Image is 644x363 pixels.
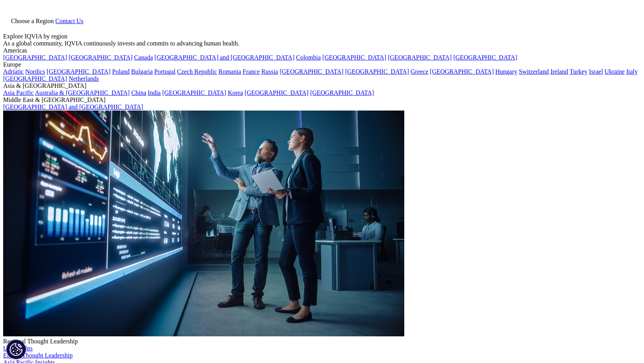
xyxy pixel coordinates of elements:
[69,75,99,82] a: Netherlands
[411,68,428,75] a: Greece
[589,68,603,75] a: Israel
[112,68,129,75] a: Poland
[35,89,130,96] a: Australia & [GEOGRAPHIC_DATA]
[626,68,638,75] a: Italy
[3,75,67,82] a: [GEOGRAPHIC_DATA]
[3,96,641,103] div: Middle East & [GEOGRAPHIC_DATA]
[244,89,308,96] a: [GEOGRAPHIC_DATA]
[430,68,494,75] a: [GEOGRAPHIC_DATA]
[3,40,641,47] div: As a global community, IQVIA continuously invests and commits to advancing human health.
[3,33,641,40] div: Explore IQVIA by region
[131,68,153,75] a: Bulgaria
[3,338,641,345] div: Regional Thought Leadership
[345,68,409,75] a: [GEOGRAPHIC_DATA]
[11,18,54,24] span: Choose a Region
[604,68,625,75] a: Ukraine
[243,68,260,75] a: France
[55,18,83,24] a: Contact Us
[134,54,153,61] a: Canada
[47,68,110,75] a: [GEOGRAPHIC_DATA]
[322,54,386,61] a: [GEOGRAPHIC_DATA]
[3,103,143,110] a: [GEOGRAPHIC_DATA] and [GEOGRAPHIC_DATA]
[131,89,146,96] a: China
[154,54,294,61] a: [GEOGRAPHIC_DATA] and [GEOGRAPHIC_DATA]
[148,89,161,96] a: India
[228,89,243,96] a: Korea
[177,68,217,75] a: Czech Republic
[219,68,241,75] a: Romania
[162,89,226,96] a: [GEOGRAPHIC_DATA]
[296,54,321,61] a: Colombia
[3,47,641,54] div: Americas
[3,89,34,96] a: Asia Pacific
[570,68,588,75] a: Turkey
[3,82,641,89] div: Asia & [GEOGRAPHIC_DATA]
[25,68,45,75] a: Nordics
[3,111,404,336] img: 2093_analyzing-data-using-big-screen-display-and-laptop.png
[3,68,24,75] a: Adriatic
[550,68,568,75] a: Ireland
[495,68,517,75] a: Hungary
[388,54,452,61] a: [GEOGRAPHIC_DATA]
[519,68,548,75] a: Switzerland
[310,89,374,96] a: [GEOGRAPHIC_DATA]
[3,352,72,359] a: EMEA Thought Leadership
[6,339,26,359] button: Cookies Settings
[3,61,641,68] div: Europe
[453,54,517,61] a: [GEOGRAPHIC_DATA]
[261,68,278,75] a: Russia
[3,54,67,61] a: [GEOGRAPHIC_DATA]
[154,68,175,75] a: Portugal
[69,54,132,61] a: [GEOGRAPHIC_DATA]
[3,345,33,352] a: US Insights
[280,68,344,75] a: [GEOGRAPHIC_DATA]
